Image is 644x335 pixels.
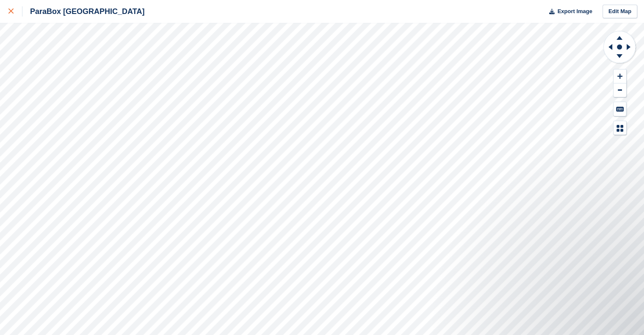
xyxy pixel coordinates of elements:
[557,7,592,16] span: Export Image
[22,6,144,17] div: ParaBox [GEOGRAPHIC_DATA]
[614,121,626,135] button: Map Legend
[614,102,626,116] button: Keyboard Shortcuts
[614,83,626,97] button: Zoom Out
[603,5,637,19] a: Edit Map
[614,69,626,83] button: Zoom In
[544,5,592,19] button: Export Image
